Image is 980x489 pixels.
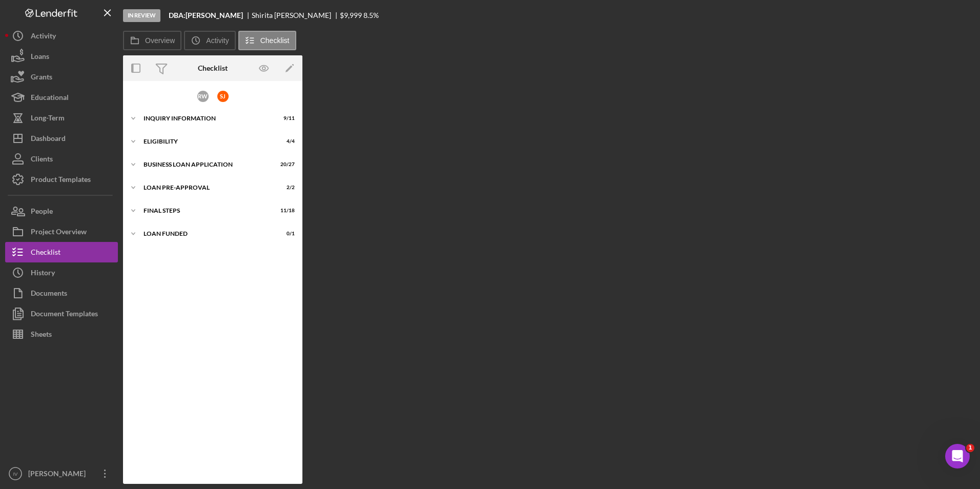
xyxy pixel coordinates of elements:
[123,9,160,22] div: In Review
[144,161,269,168] div: BUSINESS LOAN APPLICATION
[5,201,118,221] button: People
[145,36,175,45] label: Overview
[5,87,118,108] button: Educational
[144,115,269,121] div: INQUIRY INFORMATION
[5,283,118,303] button: Documents
[5,242,118,262] button: Checklist
[197,91,209,102] div: R W
[260,36,290,45] label: Checklist
[31,26,56,49] div: Activity
[5,128,118,149] button: Dashboard
[276,231,295,237] div: 0 / 1
[5,303,118,324] button: Document Templates
[5,221,118,242] button: Project Overview
[206,36,229,45] label: Activity
[144,208,269,214] div: FINAL STEPS
[31,324,52,347] div: Sheets
[5,169,118,190] button: Product Templates
[31,108,65,131] div: Long-Term
[276,138,295,145] div: 4 / 4
[144,138,269,145] div: ELIGIBILITY
[5,324,118,344] button: Sheets
[5,463,118,484] button: IV[PERSON_NAME]
[31,169,91,192] div: Product Templates
[144,231,269,237] div: LOAN FUNDED
[169,11,243,19] b: DBA:[PERSON_NAME]
[945,444,970,468] iframe: Intercom live chat
[5,46,118,67] button: Loans
[5,26,118,46] button: Activity
[217,91,229,102] div: S J
[276,115,295,121] div: 9 / 11
[123,31,181,50] button: Overview
[31,303,98,327] div: Document Templates
[238,31,296,50] button: Checklist
[5,67,118,87] button: Grants
[31,242,60,265] div: Checklist
[5,262,118,283] button: History
[31,283,67,306] div: Documents
[276,185,295,191] div: 2 / 2
[198,64,228,72] div: Checklist
[31,149,53,172] div: Clients
[31,262,55,286] div: History
[184,31,235,50] button: Activity
[252,11,340,19] div: Shirita [PERSON_NAME]
[13,471,18,477] text: IV
[144,185,269,191] div: LOAN PRE-APPROVAL
[31,221,87,244] div: Project Overview
[5,108,118,128] button: Long-Term
[31,67,52,90] div: Grants
[966,444,974,452] span: 1
[5,149,118,169] button: Clients
[363,11,379,19] div: 8.5 %
[31,87,69,110] div: Educational
[276,208,295,214] div: 11 / 18
[31,46,49,69] div: Loans
[31,128,66,151] div: Dashboard
[276,161,295,168] div: 20 / 27
[340,11,362,19] span: $9,999
[31,201,53,224] div: People
[26,463,92,486] div: [PERSON_NAME]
